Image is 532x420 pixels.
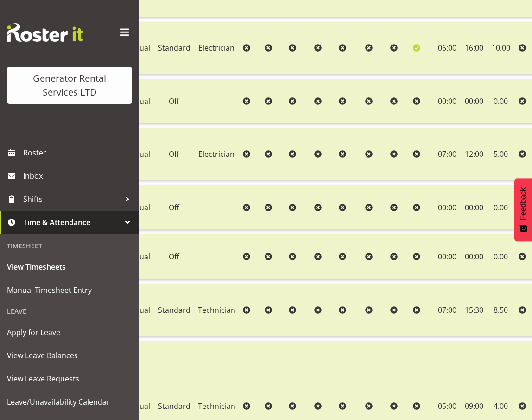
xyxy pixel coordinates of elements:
[23,215,120,229] span: Time & Attendance
[2,390,137,414] a: Leave/Unavailability Calendar
[16,71,123,99] div: Generator Rental Services LTD
[154,79,194,123] td: Off
[198,401,235,411] span: Technician
[198,43,234,53] span: Electrician
[487,185,515,230] td: 0.00
[2,278,137,302] a: Manual Timesheet Entry
[7,349,132,362] span: View Leave Balances
[2,255,137,278] a: View Timesheets
[461,79,487,123] td: 00:00
[198,149,234,159] span: Electrician
[154,128,194,181] td: Off
[198,305,235,315] span: Technician
[154,185,194,230] td: Off
[487,22,515,74] td: 10.00
[487,234,515,279] td: 0.00
[434,234,461,279] td: 00:00
[154,234,194,279] td: Off
[7,325,132,339] span: Apply for Leave
[461,128,487,181] td: 12:00
[461,185,487,230] td: 00:00
[461,22,487,74] td: 16:00
[434,79,461,123] td: 00:00
[2,321,137,344] a: Apply for Leave
[461,234,487,279] td: 00:00
[519,187,527,220] span: Feedback
[2,302,137,321] div: Leave
[514,178,532,241] button: Feedback - Show survey
[434,185,461,230] td: 00:00
[154,22,194,74] td: Standard
[487,79,515,123] td: 0.00
[434,284,461,336] td: 07:00
[461,284,487,336] td: 15:30
[487,284,515,336] td: 8.50
[154,284,194,336] td: Standard
[434,128,461,181] td: 07:00
[2,236,137,255] div: Timesheet
[487,128,515,181] td: 5.00
[7,283,132,297] span: Manual Timesheet Entry
[7,372,132,386] span: View Leave Requests
[434,22,461,74] td: 06:00
[2,344,137,367] a: View Leave Balances
[7,23,83,42] img: Rosterit website logo
[23,192,120,206] span: Shifts
[23,169,134,183] span: Inbox
[7,260,132,274] span: View Timesheets
[2,367,137,390] a: View Leave Requests
[7,395,132,409] span: Leave/Unavailability Calendar
[23,146,134,160] span: Roster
